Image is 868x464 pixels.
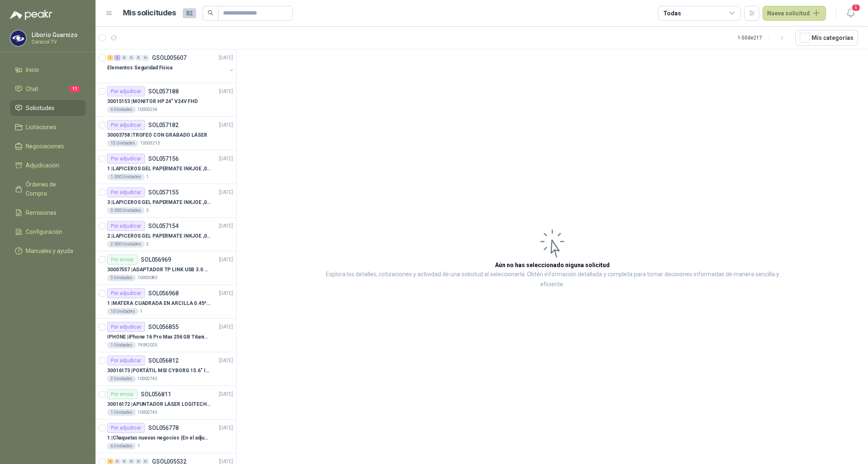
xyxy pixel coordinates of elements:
[137,275,157,281] p: 10003083
[10,157,86,173] a: Adjudicación
[69,86,81,92] span: 11
[137,106,157,113] p: 10003234
[26,142,64,151] span: Negociaciones
[795,30,858,46] button: Mís categorías
[140,140,160,147] p: 10003213
[107,131,207,139] p: 30003758 | TROFEO CON GRABADO LÁSER
[107,308,138,315] div: 10 Unidades
[107,376,136,382] div: 2 Unidades
[107,322,145,332] div: Por adjudicar
[96,285,236,319] a: Por adjudicarSOL056968[DATE] 1 |MATERA CUADRADA EN ARCILLA 0.45*0.45*0.4010 Unidades1
[26,180,78,198] span: Órdenes de Compra
[10,119,86,135] a: Licitaciones
[10,138,86,154] a: Negociaciones
[495,260,610,270] h3: Aún no has seleccionado niguna solicitud
[843,6,858,21] button: 5
[26,246,73,255] span: Manuales y ayuda
[32,39,83,44] p: Caracol TV
[219,390,233,398] p: [DATE]
[107,423,145,433] div: Por adjudicar
[107,165,211,173] p: 1 | LAPICEROS GEL PAPERMATE INKJOE ,07 1 LOGO 1 TINTA
[107,409,136,416] div: 1 Unidades
[114,55,120,61] div: 1
[148,189,179,195] p: SOL057155
[107,86,145,96] div: Por adjudicar
[137,409,157,416] p: 10002743
[219,290,233,297] p: [DATE]
[107,342,136,349] div: 1 Unidades
[219,155,233,163] p: [DATE]
[219,121,233,129] p: [DATE]
[107,174,145,180] div: 1.000 Unidades
[146,174,149,180] p: 1
[107,434,211,442] p: 1 | Chaquetas nuevas negocios (En el adjunto mas informacion)
[148,425,179,431] p: SOL056778
[128,55,135,61] div: 0
[107,300,211,307] p: 1 | MATERA CUADRADA EN ARCILLA 0.45*0.45*0.40
[26,161,59,170] span: Adjudicación
[219,323,233,331] p: [DATE]
[26,208,56,217] span: Remisiones
[152,55,186,61] p: GSOL005607
[107,288,145,298] div: Por adjudicar
[148,290,179,296] p: SOL056968
[96,83,236,117] a: Por adjudicarSOL057188[DATE] 30015153 |MONITOR HP 24" V24V FHD6 Unidades10003234
[208,10,213,16] span: search
[107,367,211,375] p: 30016173 | PORTÁTIL MSI CYBORG 15.6" INTEL I7 RAM 32GB - 1 TB / Nvidia GeForce RTX 4050
[26,103,54,113] span: Solicitudes
[219,88,233,96] p: [DATE]
[96,251,236,285] a: Por enviarSOL056969[DATE] 30007557 |ADAPTADOR TP LINK USB 3.0 A RJ45 1GB WINDOWS3 Unidades10003083
[107,53,235,79] a: 1 1 0 0 0 0 GSOL005607[DATE] Elementos Seguridad Fisica
[96,386,236,420] a: Por enviarSOL056811[DATE] 30016172 |APUNTADOR LÁSER LOGITECH R4001 Unidades10002743
[10,81,86,97] a: Chat11
[10,100,86,116] a: Solicitudes
[148,156,179,162] p: SOL057156
[219,357,233,365] p: [DATE]
[142,55,149,61] div: 0
[10,62,86,78] a: Inicio
[26,227,62,236] span: Configuración
[26,123,56,132] span: Licitaciones
[148,88,179,94] p: SOL057188
[107,98,198,106] p: 30015153 | MONITOR HP 24" V24V FHD
[738,31,789,44] div: 1 - 50 de 217
[96,319,236,352] a: Por adjudicarSOL056855[DATE] IPHONE |iPhone 16 Pro Max 256 GB Titanio Natural1 Unidades19092025
[146,207,149,214] p: 3
[96,420,236,453] a: Por adjudicarSOL056778[DATE] 1 |Chaquetas nuevas negocios (En el adjunto mas informacion)6 Unidades1
[107,140,138,147] div: 15 Unidades
[183,8,196,18] span: 82
[10,177,86,201] a: Órdenes de Compra
[140,308,142,315] p: 1
[107,221,145,231] div: Por adjudicar
[146,241,149,248] p: 2
[10,10,52,20] img: Logo peakr
[123,7,176,19] h1: Mis solicitudes
[137,443,140,449] p: 1
[107,64,172,72] p: Elementos Seguridad Fisica
[10,224,86,240] a: Configuración
[96,218,236,251] a: Por adjudicarSOL057154[DATE] 2 |LAPICEROS GEL PAPERMATE INKJOE ,07 1 LOGO 1 TINTA2.000 Unidades2
[107,106,136,113] div: 6 Unidades
[32,32,83,38] p: Liborio Guarnizo
[107,241,145,248] div: 2.000 Unidades
[107,333,211,341] p: IPHONE | iPhone 16 Pro Max 256 GB Titanio Natural
[663,9,681,18] div: Todas
[763,6,826,21] button: Nueva solicitud
[137,342,157,349] p: 19092025
[10,205,86,221] a: Remisiones
[107,187,145,197] div: Por adjudicar
[148,223,179,229] p: SOL057154
[96,117,236,150] a: Por adjudicarSOL057182[DATE] 30003758 |TROFEO CON GRABADO LÁSER15 Unidades10003213
[26,84,38,93] span: Chat
[320,270,785,290] p: Explora los detalles, cotizaciones y actividad de una solicitud al seleccionarla. Obtén informaci...
[107,120,145,130] div: Por adjudicar
[26,65,39,74] span: Inicio
[107,199,211,206] p: 3 | LAPICEROS GEL PAPERMATE INKJOE ,07 1 LOGO 1 TINTA
[141,391,171,397] p: SOL056811
[107,443,136,449] div: 6 Unidades
[219,222,233,230] p: [DATE]
[135,55,142,61] div: 0
[96,352,236,386] a: Por adjudicarSOL056812[DATE] 30016173 |PORTÁTIL MSI CYBORG 15.6" INTEL I7 RAM 32GB - 1 TB / Nvidi...
[96,150,236,184] a: Por adjudicarSOL057156[DATE] 1 |LAPICEROS GEL PAPERMATE INKJOE ,07 1 LOGO 1 TINTA1.000 Unidades1
[107,55,113,61] div: 1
